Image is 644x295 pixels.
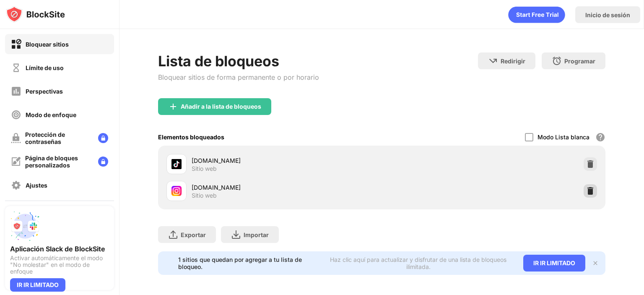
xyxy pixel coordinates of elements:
font: Activar automáticamente el modo "No molestar" en el modo de enfoque [10,254,103,275]
img: favicons [171,159,182,169]
font: IR IR LIMITADO [17,281,59,288]
font: Página de bloques personalizados [25,154,78,169]
img: lock-menu.svg [98,157,108,167]
img: time-usage-off.svg [11,63,21,73]
font: Modo Lista blanca [538,133,589,141]
img: x-button.svg [592,260,599,266]
div: animación [508,6,565,23]
font: Haz clic aquí para actualizar y disfrutar de una lista de bloqueos ilimitada. [330,256,506,270]
font: [DOMAIN_NAME] [192,157,241,164]
font: Redirigir [501,57,525,65]
img: push-slack.svg [10,211,40,241]
font: Perspectivas [26,88,63,95]
font: Protección de contraseñas [25,131,65,145]
font: Exportar [181,231,206,238]
img: logo-blocksite.svg [6,6,65,23]
font: Límite de uso [26,64,64,71]
img: lock-menu.svg [98,133,108,143]
font: Importar [244,231,269,238]
font: [DOMAIN_NAME] [192,184,241,191]
font: IR IR LIMITADO [533,259,575,266]
font: Elementos bloqueados [158,133,224,141]
font: Aplicación Slack de BlockSite [10,245,105,253]
font: Inicio de sesión [585,11,630,18]
font: Sitio web [192,192,217,199]
img: password-protection-off.svg [11,133,21,143]
font: Sitio web [192,165,217,172]
font: Bloquear sitios de forma permanente o por horario [158,73,319,81]
font: 1 sitios que quedan por agregar a tu lista de bloqueo. [178,256,302,270]
img: settings-off.svg [11,180,21,191]
img: block-on.svg [11,39,21,50]
img: customize-block-page-off.svg [11,157,21,167]
font: Bloquear sitios [26,41,69,48]
font: Lista de bloqueos [158,52,279,70]
font: Modo de enfoque [26,111,76,118]
font: Programar [564,57,595,65]
font: Ajustes [26,182,47,189]
img: insights-off.svg [11,86,21,97]
font: Añadir a la lista de bloqueos [181,103,261,110]
img: favicons [171,186,182,196]
img: focus-off.svg [11,110,21,120]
